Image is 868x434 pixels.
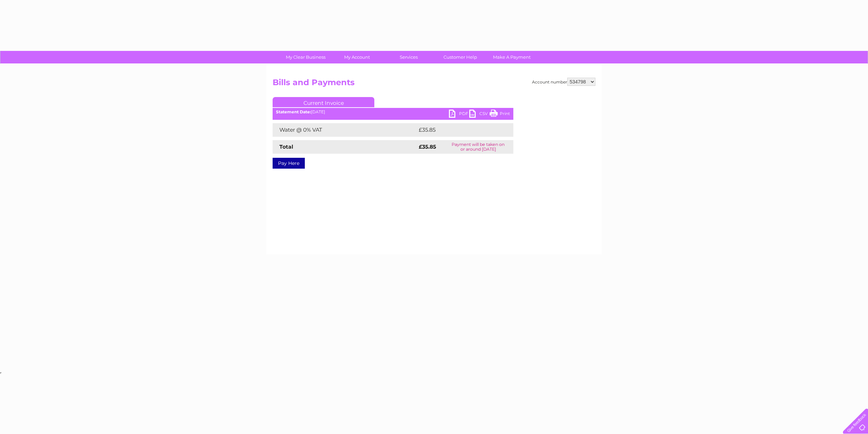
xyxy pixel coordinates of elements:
strong: Total [279,144,293,150]
strong: £35.85 [419,144,436,150]
td: Water @ 0% VAT [273,123,417,137]
a: CSV [469,110,490,119]
a: Pay Here [273,158,305,169]
a: Current Invoice [273,97,374,107]
a: Services [381,51,437,63]
a: My Clear Business [278,51,334,63]
td: £35.85 [417,123,499,137]
b: Statement Date: [276,109,311,114]
a: Print [490,110,510,119]
a: PDF [449,110,469,119]
div: [DATE] [273,110,513,114]
a: My Account [329,51,385,63]
a: Customer Help [432,51,488,63]
a: Make A Payment [484,51,540,63]
td: Payment will be taken on or around [DATE] [443,140,513,154]
div: Account number [532,78,595,86]
h2: Bills and Payments [273,78,595,91]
